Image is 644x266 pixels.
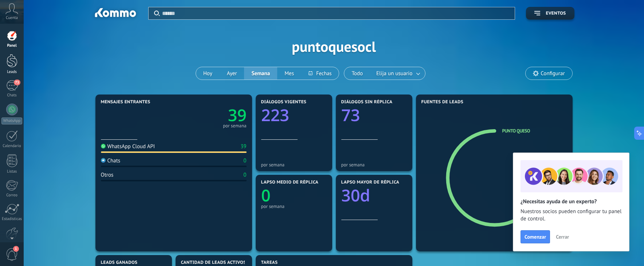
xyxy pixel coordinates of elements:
div: Correo [1,193,23,198]
button: Comenzar [521,230,550,243]
div: 39 [240,143,246,150]
div: Listas [1,169,23,174]
span: Cerrar [556,234,569,239]
button: Elija un usuario [370,67,425,80]
button: Mes [277,67,301,80]
img: Chats [101,158,106,163]
button: Todo [344,67,370,80]
div: Leads [1,70,23,74]
a: Punto Queso [502,128,530,134]
button: Semana [244,67,277,80]
text: 0 [261,184,271,207]
div: Panel [1,43,23,48]
div: por semana [261,162,327,167]
span: 73 [14,80,20,85]
button: Hoy [196,67,220,80]
div: Chats [101,157,121,164]
button: Fechas [301,67,339,80]
span: Mensajes entrantes [101,100,150,105]
div: 0 [243,171,246,178]
a: 30d [341,184,407,207]
button: Eventos [526,7,574,20]
text: 223 [261,104,289,126]
span: Nuestros socios pueden configurar tu panel de control. [521,208,622,223]
text: 73 [341,104,360,126]
div: por semana [223,124,247,128]
div: 0 [243,157,246,164]
text: 30d [341,184,370,207]
span: Cuenta [6,16,18,20]
text: 39 [228,104,246,126]
div: Calendario [1,144,23,149]
span: Cantidad de leads activos [181,260,246,265]
span: Diálogos sin réplica [341,100,393,105]
span: Fuentes de leads [421,100,464,105]
button: Cerrar [553,231,572,242]
span: Diálogos vigentes [261,100,307,105]
span: Configurar [541,70,565,77]
div: por semana [261,204,327,209]
span: Eventos [546,11,566,16]
span: Elija un usuario [375,69,414,78]
span: Comenzar [525,234,546,239]
span: Lapso medio de réplica [261,180,319,185]
img: WhatsApp Cloud API [101,144,106,149]
div: Otros [101,171,114,178]
span: Leads ganados [101,260,138,265]
div: WhatsApp [1,117,22,124]
div: Estadísticas [1,217,23,221]
div: WhatsApp Cloud API [101,143,155,150]
span: Lapso mayor de réplica [341,180,399,185]
span: 1 [13,246,19,252]
a: 39 [174,104,247,126]
div: por semana [341,162,407,167]
h2: ¿Necesitas ayuda de un experto? [521,198,622,205]
button: Ayer [220,67,244,80]
div: Chats [1,93,23,98]
span: Tareas [261,260,278,265]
